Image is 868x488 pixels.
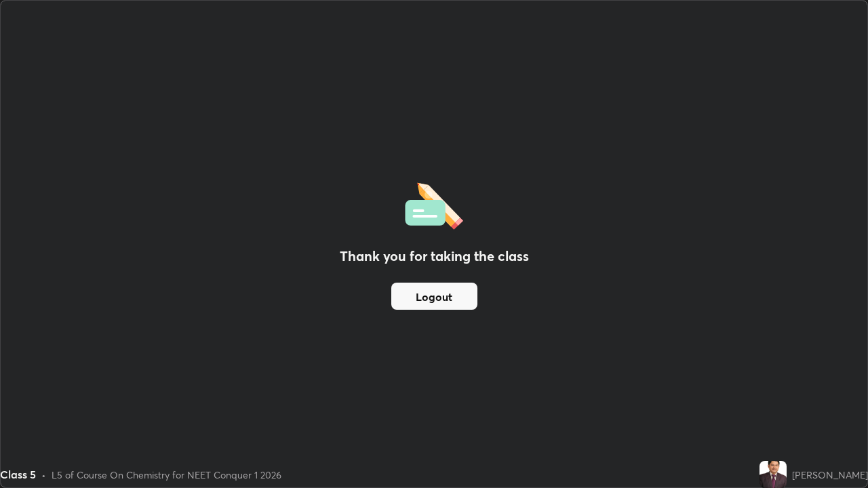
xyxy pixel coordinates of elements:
div: L5 of Course On Chemistry for NEET Conquer 1 2026 [52,468,281,482]
img: 682439f971974016be8beade0d312caf.jpg [759,461,787,488]
div: [PERSON_NAME] [792,468,868,482]
button: Logout [391,283,477,310]
div: • [41,468,46,482]
h2: Thank you for taking the class [340,246,529,266]
img: offlineFeedback.1438e8b3.svg [405,178,463,230]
